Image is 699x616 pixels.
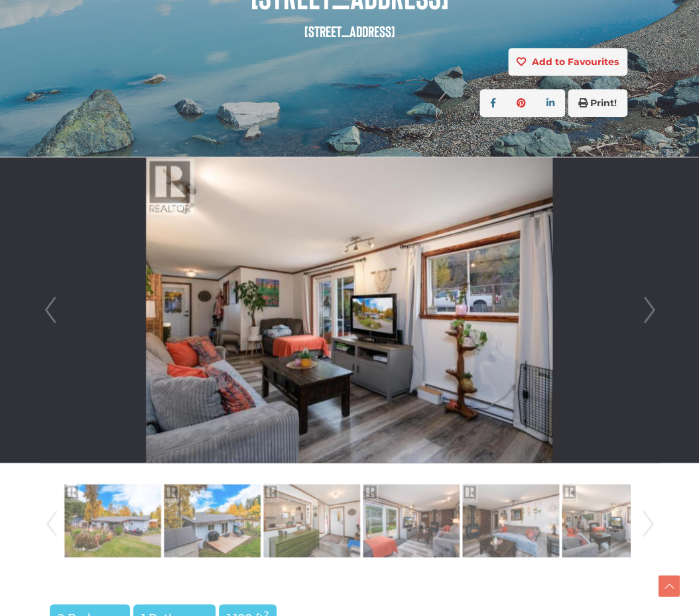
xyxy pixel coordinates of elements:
img: Property-28910199-Photo-4.jpg [363,483,460,558]
img: Property-28910199-Photo-3.jpg [263,483,360,558]
strong: Add to Favourites [532,56,619,68]
a: Prev [42,479,62,569]
strong: Print! [590,97,617,109]
img: Property-28910199-Photo-2.jpg [164,483,261,558]
small: [STREET_ADDRESS] [304,22,395,40]
button: Add to Favourites [508,48,627,76]
img: 92-4 Prospector Road, Whitehorse, Yukon Y1A 5G5 - Photo 6 - 16845 [146,157,552,463]
img: Property-28910199-Photo-5.jpg [462,483,559,558]
a: Next [639,157,659,463]
img: Property-28910199-Photo-6.jpg [562,483,659,558]
a: Prev [40,157,60,463]
button: Print! [568,89,627,117]
a: Next [638,479,658,569]
img: Property-28910199-Photo-1.jpg [64,483,161,558]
